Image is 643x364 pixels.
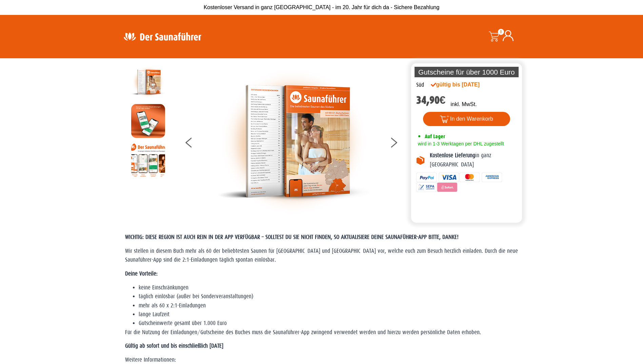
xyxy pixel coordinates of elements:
img: MOCKUP-iPhone_regional [131,104,165,138]
div: gültig bis [DATE] [431,81,495,89]
img: Anleitung7tn [131,143,165,177]
span: Wir stellen in diesem Buch mehr als 60 der beliebtesten Saunen für [GEOGRAPHIC_DATA] und [GEOGRAP... [125,248,518,263]
li: mehr als 60 x 2:1-Einladungen [139,301,518,310]
li: lange Laufzeit [139,310,518,319]
button: In den Warenkorb [423,112,510,126]
span: Kostenloser Versand in ganz [GEOGRAPHIC_DATA] - im 20. Jahr für dich da - Sichere Bezahlung [204,4,440,10]
div: Süd [416,81,424,89]
span: Auf Lager [425,133,445,140]
li: keine Einschränkungen [139,283,518,292]
strong: Deine Vorteile: [125,270,158,277]
span: 0 [498,29,504,35]
strong: Gültig ab sofort und bis einschließlich [DATE] [125,343,223,349]
img: der-saunafuehrer-2025-sued [131,65,165,99]
bdi: 34,90 [416,94,446,106]
p: inkl. MwSt. [450,100,477,108]
p: in ganz [GEOGRAPHIC_DATA] [430,151,517,169]
span: WICHTIG: DIESE REGION IST AUCH REIN IN DER APP VERFÜGBAR – SOLLTEST DU SIE NICHT FINDEN, SO AKTUA... [125,234,459,240]
span: € [440,94,446,106]
p: Gutscheine für über 1000 Euro [415,67,519,77]
li: Gutscheinwerte gesamt über 1.000 Euro [139,319,518,328]
p: Für die Nutzung der Einladungen/Gutscheine des Buches muss die Saunaführer-App zwingend verwendet... [125,328,518,337]
li: täglich einlösbar (außer bei Sonderveranstaltungen) [139,292,518,301]
b: Kostenlose Lieferung [430,152,475,159]
span: wird in 1-3 Werktagen per DHL zugestellt [416,141,504,146]
img: der-saunafuehrer-2025-sued [217,65,370,218]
